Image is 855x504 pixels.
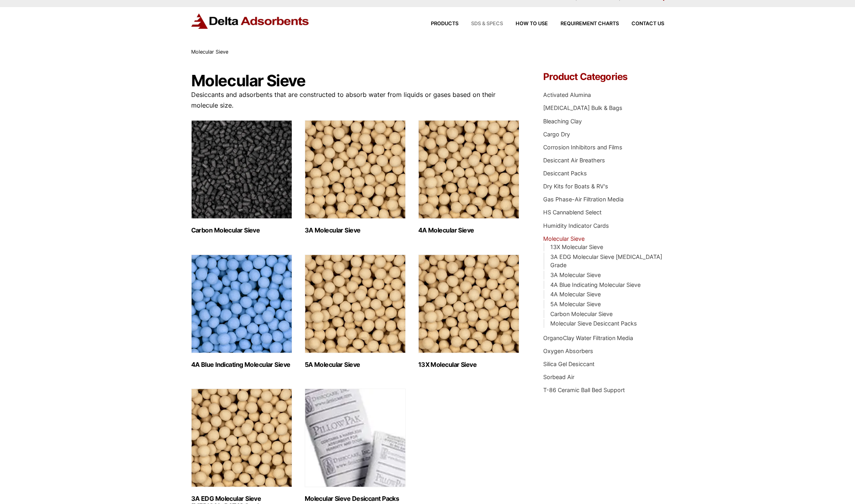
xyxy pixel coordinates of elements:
[191,120,292,219] img: Carbon Molecular Sieve
[516,21,548,26] span: How to Use
[191,255,292,368] a: Visit product category 4A Blue Indicating Molecular Sieve
[543,72,664,82] h4: Product Categories
[550,281,640,288] a: 4A Blue Indicating Molecular Sieve
[191,361,292,368] h2: 4A Blue Indicating Molecular Sieve
[191,49,228,55] span: Molecular Sieve
[305,255,406,368] a: Visit product category 5A Molecular Sieve
[418,255,519,353] img: 13X Molecular Sieve
[550,320,637,327] a: Molecular Sieve Desiccant Packs
[543,131,570,138] a: Cargo Dry
[550,253,662,269] a: 3A EDG Molecular Sieve [MEDICAL_DATA] Grade
[305,389,406,502] a: Visit product category Molecular Sieve Desiccant Packs
[543,196,624,203] a: Gas Phase-Air Filtration Media
[191,255,292,353] img: 4A Blue Indicating Molecular Sieve
[418,21,458,26] a: Products
[305,389,406,487] img: Molecular Sieve Desiccant Packs
[418,361,519,368] h2: 13X Molecular Sieve
[543,235,585,242] a: Molecular Sieve
[503,21,548,26] a: How to Use
[631,21,664,26] span: Contact Us
[305,227,406,234] h2: 3A Molecular Sieve
[191,120,292,234] a: Visit product category Carbon Molecular Sieve
[418,120,519,234] a: Visit product category 4A Molecular Sieve
[543,374,574,380] a: Sorbead Air
[418,120,519,219] img: 4A Molecular Sieve
[305,495,406,502] h2: Molecular Sieve Desiccant Packs
[550,272,600,278] a: 3A Molecular Sieve
[431,21,458,26] span: Products
[543,387,625,393] a: T-86 Ceramic Ball Bed Support
[191,72,520,89] h1: Molecular Sieve
[543,348,593,354] a: Oxygen Absorbers
[191,227,292,234] h2: Carbon Molecular Sieve
[550,244,603,250] a: 13X Molecular Sieve
[191,389,292,487] img: 3A EDG Molecular Sieve Ethanol Grade
[305,361,406,368] h2: 5A Molecular Sieve
[418,227,519,234] h2: 4A Molecular Sieve
[543,144,622,151] a: Corrosion Inhibitors and Films
[550,311,612,317] a: Carbon Molecular Sieve
[543,170,587,177] a: Desiccant Packs
[550,291,600,298] a: 4A Molecular Sieve
[561,21,619,26] span: Requirement Charts
[305,255,406,353] img: 5A Molecular Sieve
[471,21,503,26] span: SDS & SPECS
[543,183,608,190] a: Dry Kits for Boats & RV's
[418,255,519,368] a: Visit product category 13X Molecular Sieve
[543,209,602,216] a: HS Cannablend Select
[458,21,503,26] a: SDS & SPECS
[543,91,591,98] a: Activated Alumina
[543,157,605,164] a: Desiccant Air Breathers
[543,118,582,125] a: Bleaching Clay
[543,335,633,341] a: OrganoClay Water Filtration Media
[543,361,594,367] a: Silica Gel Desiccant
[548,21,619,26] a: Requirement Charts
[191,13,309,29] img: Delta Adsorbents
[619,21,664,26] a: Contact Us
[305,120,406,219] img: 3A Molecular Sieve
[543,222,609,229] a: Humidity Indicator Cards
[550,301,600,307] a: 5A Molecular Sieve
[305,120,406,234] a: Visit product category 3A Molecular Sieve
[543,104,622,111] a: [MEDICAL_DATA] Bulk & Bags
[191,89,520,111] p: Desiccants and adsorbents that are constructed to absorb water from liquids or gases based on the...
